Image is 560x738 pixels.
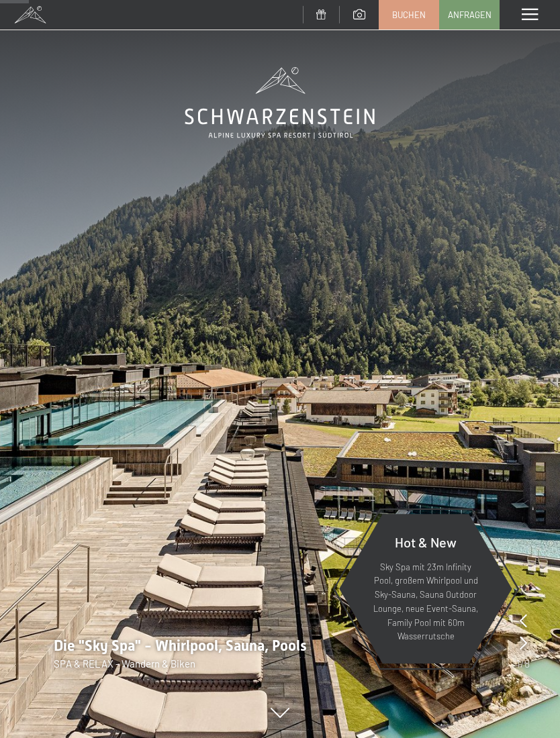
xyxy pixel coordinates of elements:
[395,534,457,550] span: Hot & New
[379,1,438,29] a: Buchen
[440,1,499,29] a: Anfragen
[448,9,492,21] span: Anfragen
[54,657,195,670] span: SPA & RELAX - Wandern & Biken
[524,656,530,671] span: 8
[520,656,524,671] span: /
[516,656,520,671] span: 1
[338,513,513,664] a: Hot & New Sky Spa mit 23m Infinity Pool, großem Whirlpool und Sky-Sauna, Sauna Outdoor Lounge, ne...
[392,9,426,21] span: Buchen
[54,637,307,654] span: Die "Sky Spa" - Whirlpool, Sauna, Pools
[372,560,479,644] p: Sky Spa mit 23m Infinity Pool, großem Whirlpool und Sky-Sauna, Sauna Outdoor Lounge, neue Event-S...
